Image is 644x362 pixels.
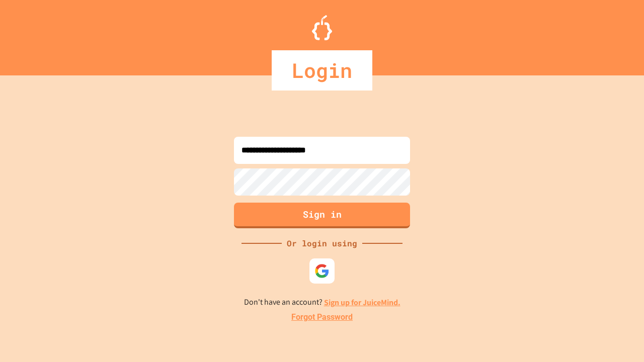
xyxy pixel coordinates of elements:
a: Forgot Password [291,311,353,323]
img: Logo.svg [312,15,332,40]
img: google-icon.svg [314,263,330,279]
div: Or login using [282,237,362,249]
div: Login [272,50,372,90]
a: Sign up for JuiceMind. [324,297,400,308]
button: Sign in [234,203,410,228]
p: Don't have an account? [244,296,400,309]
